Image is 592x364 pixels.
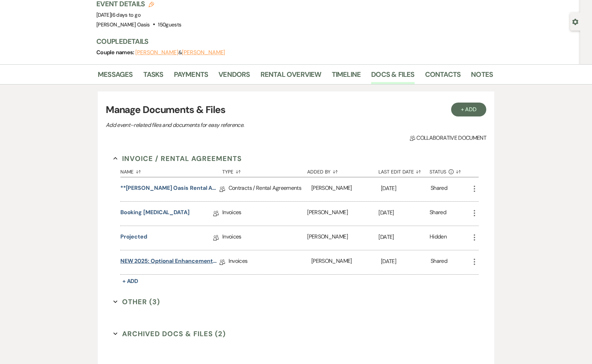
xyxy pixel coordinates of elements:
button: Last Edit Date [378,164,430,177]
div: Invoices [229,250,311,274]
div: Invoices [222,226,307,250]
button: Archived Docs & Files (2) [113,329,226,339]
a: Tasks [143,69,163,84]
div: Invoices [222,202,307,226]
a: Messages [98,69,133,84]
span: [DATE] [96,11,141,18]
a: Docs & Files [371,69,414,84]
a: Vendors [218,69,250,84]
button: Name [120,164,222,177]
button: Other (3) [113,297,160,307]
button: Type [222,164,307,177]
a: Notes [471,69,493,84]
p: [DATE] [381,257,431,266]
a: Rental Overview [261,69,321,84]
a: Booking [MEDICAL_DATA] [120,208,190,219]
a: **[PERSON_NAME] Oasis Rental Agreement** [120,184,219,195]
span: [PERSON_NAME] Oasis [96,21,150,28]
p: [DATE] [378,208,430,217]
button: Status [430,164,470,177]
div: Hidden [430,233,447,243]
div: Contracts / Rental Agreements [229,177,311,201]
span: | [111,11,141,18]
a: Timeline [332,69,361,84]
span: & [135,49,225,56]
a: Payments [174,69,208,84]
div: Shared [430,208,446,219]
div: Shared [431,184,447,195]
p: Add event–related files and documents for easy reference. [106,121,349,130]
button: Open lead details [572,18,578,25]
a: Projected [120,233,147,243]
button: Added By [307,164,378,177]
button: [PERSON_NAME] [135,50,178,55]
a: NEW 2025: Optional Enhancements + Information [120,257,219,268]
button: + Add [451,103,487,116]
p: [DATE] [381,184,431,193]
button: [PERSON_NAME] [182,50,225,55]
span: Status [430,169,446,174]
h3: Manage Documents & Files [106,103,486,117]
span: 6 days to go [112,11,141,18]
button: Invoice / Rental Agreements [113,153,242,164]
span: 150 guests [158,21,181,28]
p: [DATE] [378,233,430,242]
span: + Add [122,277,138,285]
a: Contacts [425,69,461,84]
h3: Couple Details [96,37,486,46]
span: Couple names: [96,49,135,56]
div: [PERSON_NAME] [307,226,378,250]
button: + Add [120,276,141,286]
span: Collaborative document [410,134,486,142]
div: Shared [431,257,447,268]
div: [PERSON_NAME] [307,202,378,226]
div: [PERSON_NAME] [311,177,381,201]
div: [PERSON_NAME] [311,250,381,274]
